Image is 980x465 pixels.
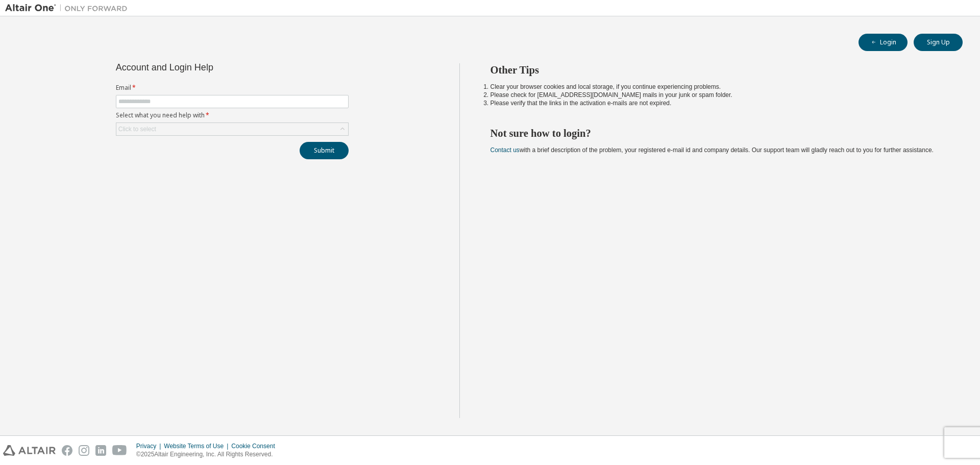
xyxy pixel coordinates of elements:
div: Cookie Consent [231,442,281,450]
button: Login [859,34,908,51]
li: Please check for [EMAIL_ADDRESS][DOMAIN_NAME] mails in your junk or spam folder. [491,91,945,99]
label: Email [116,84,349,92]
div: Privacy [136,442,164,450]
img: facebook.svg [62,445,72,456]
img: altair_logo.svg [3,445,56,456]
button: Submit [300,142,349,159]
img: youtube.svg [112,445,127,456]
img: linkedin.svg [95,445,106,456]
li: Please verify that the links in the activation e-mails are not expired. [491,99,945,107]
div: Click to select [116,123,348,135]
label: Select what you need help with [116,111,349,119]
p: © 2025 Altair Engineering, Inc. All Rights Reserved. [136,450,281,459]
a: Contact us [491,146,520,154]
h2: Other Tips [491,63,945,77]
h2: Not sure how to login? [491,127,945,140]
div: Click to select [118,125,156,133]
div: Website Terms of Use [164,442,231,450]
span: with a brief description of the problem, your registered e-mail id and company details. Our suppo... [491,146,934,154]
img: Altair One [5,3,133,13]
button: Sign Up [914,34,963,51]
li: Clear your browser cookies and local storage, if you continue experiencing problems. [491,83,945,91]
img: instagram.svg [79,445,89,456]
div: Account and Login Help [116,63,302,71]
